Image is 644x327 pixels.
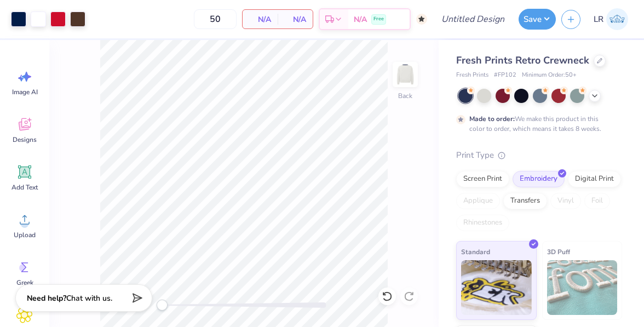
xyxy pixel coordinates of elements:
span: # FP102 [494,71,516,80]
a: LR [589,8,633,30]
span: Greek [16,278,33,287]
div: Embroidery [513,171,565,187]
span: LR [594,13,603,26]
div: Digital Print [568,171,621,187]
div: Screen Print [456,171,509,187]
div: Accessibility label [157,300,168,311]
span: 3D Puff [547,246,570,257]
img: Louise Racquet [606,8,628,30]
button: Save [519,9,556,30]
span: Fresh Prints [456,71,488,80]
span: Designs [13,135,37,144]
span: Free [373,15,384,23]
div: Print Type [456,149,622,162]
span: Fresh Prints Retro Crewneck [456,54,589,67]
div: Applique [456,193,500,209]
div: Back [398,91,412,101]
span: Add Text [12,183,38,192]
span: Chat with us. [66,293,112,303]
div: Foil [584,193,610,209]
img: 3D Puff [547,260,618,315]
div: Vinyl [550,193,581,209]
div: Rhinestones [456,215,509,231]
strong: Made to order: [469,114,515,123]
span: N/A [284,14,306,25]
strong: Need help? [27,293,66,303]
span: Upload [14,231,36,239]
img: Standard [461,260,532,315]
span: Minimum Order: 50 + [522,71,577,80]
input: Untitled Design [433,8,513,30]
div: We make this product in this color to order, which means it takes 8 weeks. [469,114,604,134]
span: N/A [354,14,367,25]
span: Image AI [12,88,38,96]
input: – – [194,9,237,29]
img: Back [394,64,416,85]
span: Standard [461,246,490,257]
div: Transfers [503,193,547,209]
span: N/A [249,14,271,25]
